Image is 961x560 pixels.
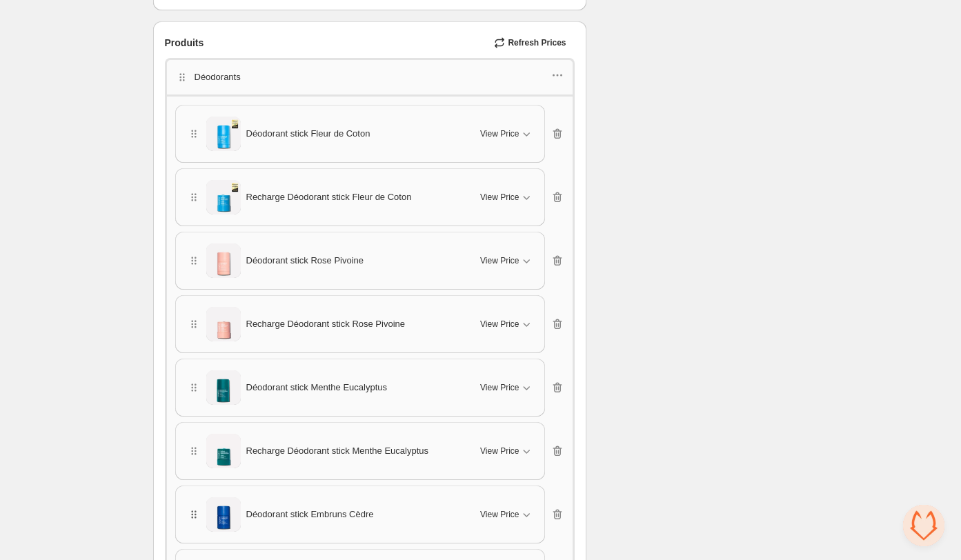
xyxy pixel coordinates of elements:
button: Refresh Prices [488,33,574,52]
button: View Price [472,503,541,526]
button: View Price [472,123,541,145]
span: View Price [480,255,519,266]
img: Déodorant stick Rose Pivoine [206,239,241,283]
button: View Price [472,440,541,462]
span: View Price [480,382,519,393]
button: View Price [472,186,541,208]
span: Refresh Prices [508,37,566,48]
span: View Price [480,446,519,457]
span: View Price [480,128,519,139]
img: Recharge Déodorant stick Menthe Eucalyptus [206,430,241,473]
span: Déodorant stick Menthe Eucalyptus [246,381,388,394]
img: Recharge Déodorant stick Rose Pivoine [206,303,241,346]
span: Recharge Déodorant stick Menthe Eucalyptus [246,444,428,458]
span: Déodorant stick Embruns Cèdre [246,508,374,521]
p: Déodorants [195,70,241,84]
img: Déodorant stick Fleur de Coton [206,112,241,156]
span: Déodorant stick Rose Pivoine [246,254,364,268]
img: Déodorant stick Menthe Eucalyptus [206,366,241,410]
img: Déodorant stick Embruns Cèdre [206,493,241,537]
button: View Price [472,377,541,399]
span: View Price [480,509,519,520]
div: Ouvrir le chat [903,505,944,546]
span: View Price [480,192,519,203]
span: Recharge Déodorant stick Fleur de Coton [246,190,412,204]
span: Déodorant stick Fleur de Coton [246,127,370,141]
button: View Price [472,313,541,335]
span: View Price [480,319,519,330]
button: View Price [472,250,541,272]
span: Recharge Déodorant stick Rose Pivoine [246,317,406,331]
img: Recharge Déodorant stick Fleur de Coton [206,176,241,219]
span: Produits [165,36,204,50]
